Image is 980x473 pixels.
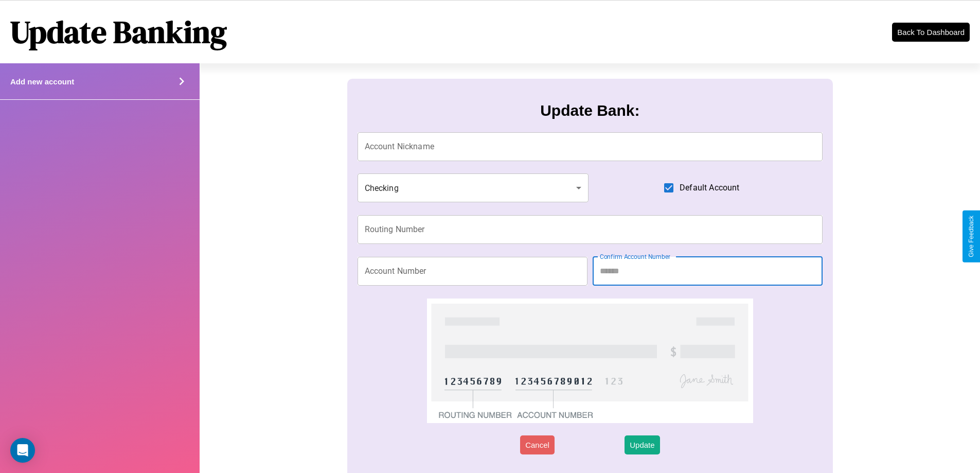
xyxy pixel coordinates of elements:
[968,216,975,257] div: Give Feedback
[427,299,753,423] img: check
[892,23,970,42] button: Back To Dashboard
[625,435,660,454] button: Update
[10,77,74,86] h4: Add new account
[10,11,227,53] h1: Update Banking
[10,438,35,463] div: Open Intercom Messenger
[600,252,670,261] label: Confirm Account Number
[540,102,639,119] h3: Update Bank:
[680,182,739,194] span: Default Account
[520,435,555,454] button: Cancel
[358,173,589,202] div: Checking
